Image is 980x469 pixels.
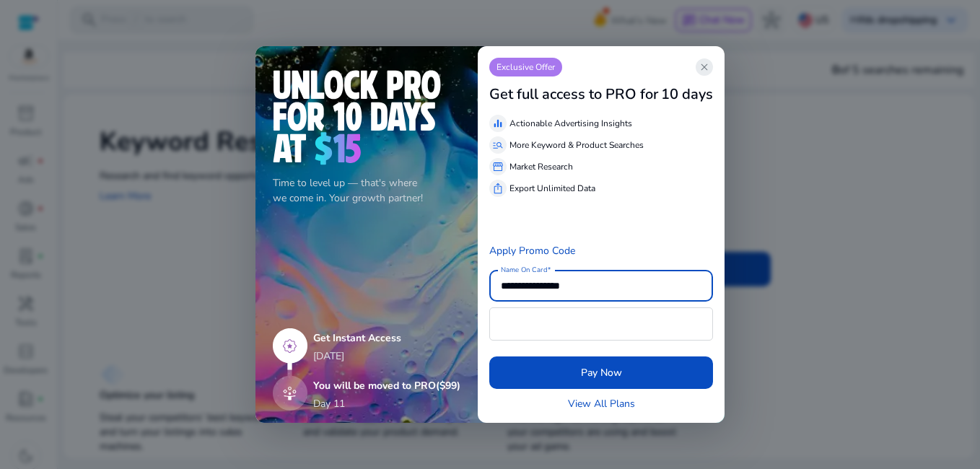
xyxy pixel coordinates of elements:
span: manage_search [492,139,504,151]
p: Export Unlimited Data [509,182,595,195]
p: More Keyword & Product Searches [509,139,644,152]
button: Pay Now [489,356,713,389]
span: ($99) [436,379,460,393]
h5: You will be moved to PRO [313,380,460,393]
p: Market Research [509,160,573,173]
h5: Get Instant Access [313,333,460,345]
span: close [699,61,710,73]
h3: Get full access to PRO for [489,86,658,103]
span: ios_share [492,183,504,194]
span: equalizer [492,118,504,129]
p: Exclusive Offer [489,58,562,76]
iframe: Secure card payment input frame [497,310,705,338]
p: Actionable Advertising Insights [509,117,632,130]
p: Day 11 [313,396,345,411]
mat-label: Name On Card [501,265,547,275]
span: storefront [492,161,504,172]
h3: 10 days [661,86,713,103]
a: View All Plans [568,396,635,411]
p: [DATE] [313,349,460,364]
a: Apply Promo Code [489,244,575,258]
p: Time to level up — that's where we come in. Your growth partner! [273,175,460,206]
span: Pay Now [581,365,622,380]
